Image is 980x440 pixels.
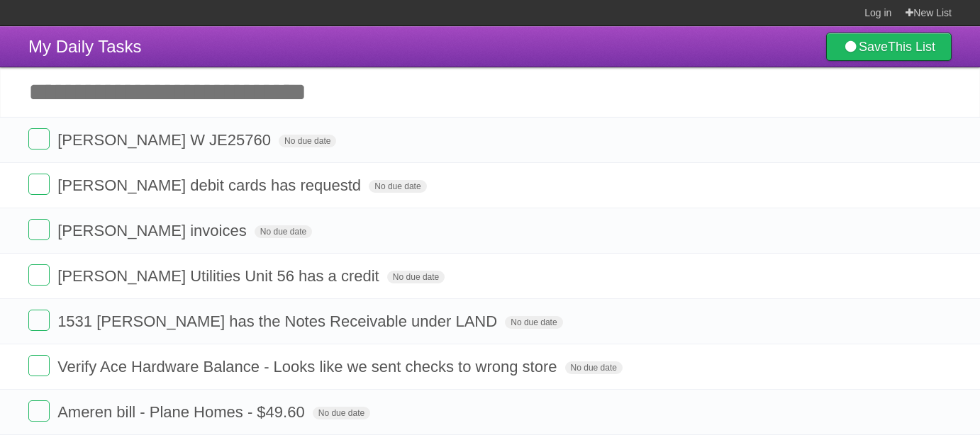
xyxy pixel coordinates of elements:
span: No due date [565,361,623,374]
span: No due date [505,316,562,329]
label: Done [28,400,50,422]
a: SaveThis List [826,33,952,61]
label: Done [28,355,50,376]
span: My Daily Tasks [28,37,142,56]
label: Done [28,128,50,150]
label: Done [28,310,50,331]
label: Done [28,174,50,195]
span: [PERSON_NAME] W JE25760 [57,131,274,149]
span: Ameren bill - Plane Homes - $49.60 [57,403,308,421]
span: [PERSON_NAME] invoices [57,222,250,239]
span: No due date [255,225,312,238]
span: [PERSON_NAME] Utilities Unit 56 has a credit [57,267,383,285]
span: Verify Ace Hardware Balance - Looks like we sent checks to wrong store [57,358,560,376]
span: 1531 [PERSON_NAME] has the Notes Receivable under LAND [57,312,501,330]
label: Done [28,264,50,286]
span: No due date [369,180,426,193]
b: This List [888,40,935,54]
span: No due date [387,271,445,283]
span: No due date [313,407,370,419]
label: Done [28,219,50,240]
span: [PERSON_NAME] debit cards has requestd [57,176,364,194]
span: No due date [279,135,336,147]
